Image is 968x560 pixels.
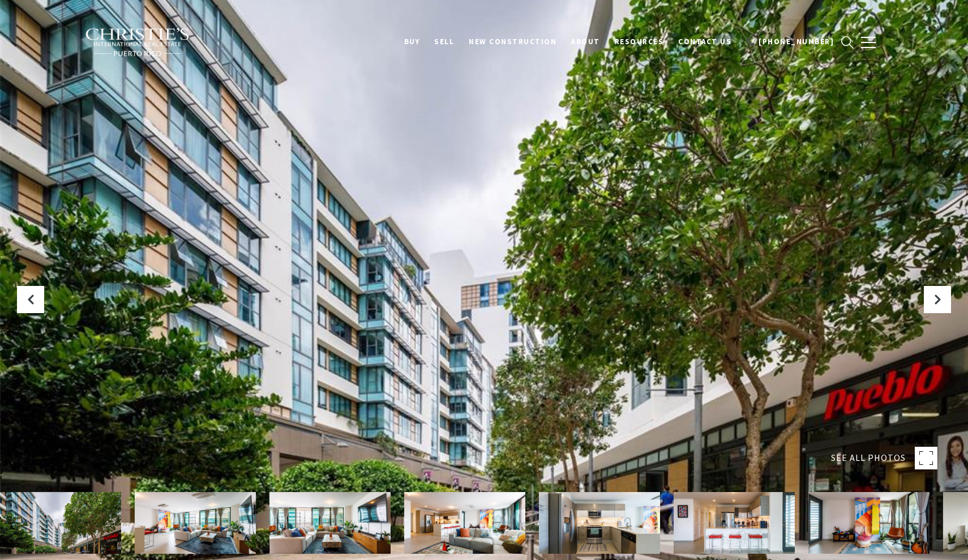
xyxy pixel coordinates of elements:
[269,492,391,554] img: 1511 PONCE DE LEON AVENUE Unit: 984
[674,492,795,554] img: 1511 PONCE DE LEON AVENUE Unit: 984
[739,31,841,53] a: 📞 [PHONE_NUMBER]
[469,37,556,46] span: New Construction
[427,31,461,53] a: SELL
[397,31,427,53] a: BUY
[746,37,834,46] span: 📞 [PHONE_NUMBER]
[564,31,607,53] a: About
[85,28,190,57] img: Christie's International Real Estate black text logo
[607,31,671,53] a: Resources
[135,492,256,554] img: 1511 PONCE DE LEON AVENUE Unit: 984
[461,31,564,53] a: New Construction
[808,492,930,554] img: 1511 PONCE DE LEON AVENUE Unit: 984
[539,492,660,554] img: 1511 PONCE DE LEON AVENUE Unit: 984
[831,451,906,465] span: SEE ALL PHOTOS
[678,37,731,46] span: Contact Us
[404,492,525,554] img: 1511 PONCE DE LEON AVENUE Unit: 984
